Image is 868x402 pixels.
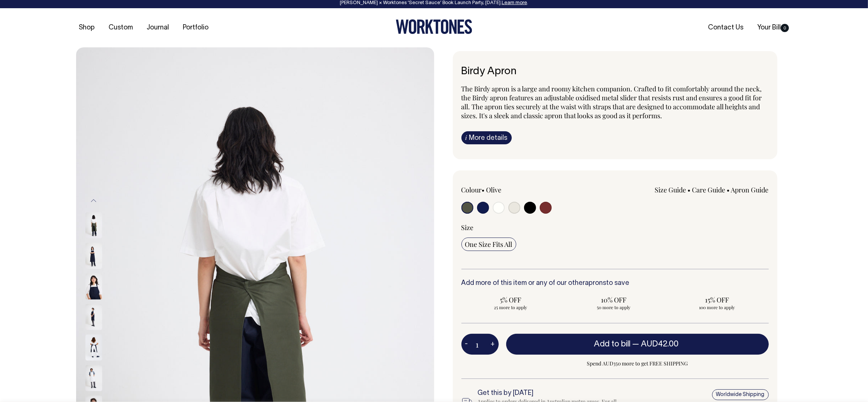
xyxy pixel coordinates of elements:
[731,185,769,194] a: Apron Guide
[692,185,726,194] a: Care Guide
[506,334,769,355] button: Add to bill —AUD42.00
[85,335,102,361] img: dark-navy
[85,243,102,269] img: dark-navy
[568,304,659,310] span: 50 more to apply
[487,337,499,352] button: +
[465,295,557,304] span: 5% OFF
[106,22,136,34] a: Custom
[655,185,686,194] a: Size Guide
[85,212,102,238] img: olive
[7,0,861,6] div: [PERSON_NAME] × Worktones ‘Secret Sauce’ Book Launch Party, [DATE]. .
[461,185,585,194] div: Colour
[671,304,763,310] span: 100 more to apply
[486,185,502,194] label: Olive
[754,22,792,34] a: Your Bill0
[76,22,98,34] a: Shop
[461,238,516,251] input: One Size Fits All
[85,304,102,330] img: dark-navy
[482,185,485,194] span: •
[727,185,730,194] span: •
[478,390,629,397] h6: Get this by [DATE]
[88,192,99,209] button: Previous
[705,22,746,34] a: Contact Us
[180,22,212,34] a: Portfolio
[461,280,769,287] h6: Add more of this item or any of our other to save
[461,131,512,144] a: iMore details
[585,280,607,286] a: aprons
[465,304,557,310] span: 25 more to apply
[461,337,472,352] button: -
[461,223,769,232] div: Size
[465,240,513,249] span: One Size Fits All
[688,185,691,194] span: •
[85,273,102,299] img: dark-navy
[594,340,631,348] span: Add to bill
[144,22,172,34] a: Journal
[568,295,659,304] span: 10% OFF
[671,295,763,304] span: 15% OFF
[641,340,679,348] span: AUD42.00
[781,24,789,32] span: 0
[466,134,467,141] span: i
[502,1,527,5] a: Learn more
[461,66,769,78] h6: Birdy Apron
[506,359,769,368] span: Spend AUD350 more to get FREE SHIPPING
[668,293,767,313] input: 15% OFF 100 more to apply
[564,293,663,313] input: 10% OFF 50 more to apply
[461,293,560,313] input: 5% OFF 25 more to apply
[85,365,102,391] img: off-white
[633,340,681,348] span: —
[461,84,762,120] span: The Birdy apron is a large and roomy kitchen companion. Crafted to fit comfortably around the nec...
